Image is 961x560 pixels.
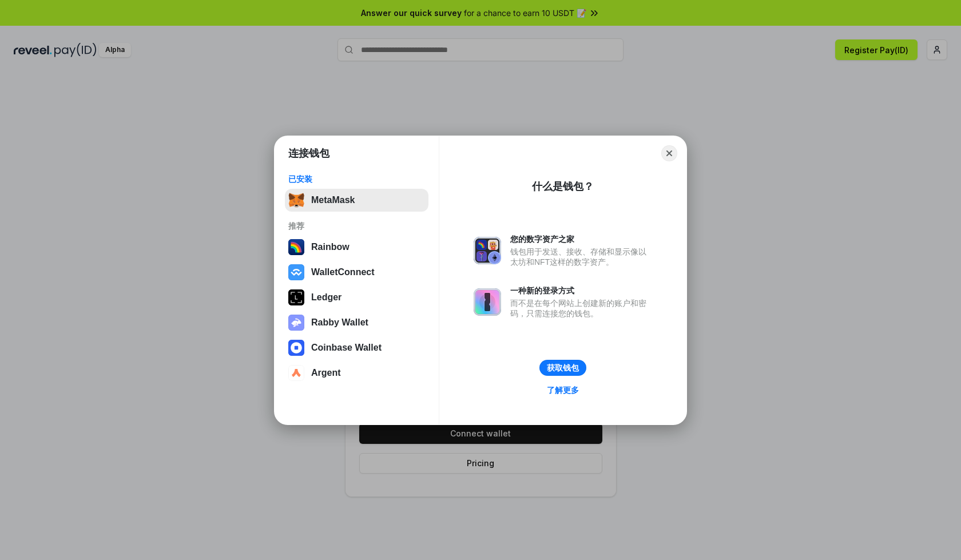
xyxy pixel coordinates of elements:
[311,267,375,277] div: WalletConnect
[288,365,304,381] img: svg+xml,%3Csvg%20width%3D%2228%22%20height%3D%2228%22%20viewBox%3D%220%200%2028%2028%22%20fill%3D...
[285,189,428,212] button: MetaMask
[510,247,652,267] div: 钱包用于发送、接收、存储和显示像以太坊和NFT这样的数字资产。
[474,237,501,264] img: svg+xml,%3Csvg%20xmlns%3D%22http%3A%2F%2Fwww.w3.org%2F2000%2Fsvg%22%20fill%3D%22none%22%20viewBox...
[547,385,579,395] div: 了解更多
[311,343,382,353] div: Coinbase Wallet
[547,363,579,373] div: 获取钱包
[532,180,594,193] div: 什么是钱包？
[540,383,586,398] a: 了解更多
[311,242,350,252] div: Rainbow
[474,288,501,316] img: svg+xml,%3Csvg%20xmlns%3D%22http%3A%2F%2Fwww.w3.org%2F2000%2Fsvg%22%20fill%3D%22none%22%20viewBox...
[288,239,304,255] img: svg+xml,%3Csvg%20width%3D%22120%22%20height%3D%22120%22%20viewBox%3D%220%200%20120%20120%22%20fil...
[510,234,652,244] div: 您的数字资产之家
[285,311,428,334] button: Rabby Wallet
[311,292,341,303] div: Ledger
[510,285,652,296] div: 一种新的登录方式
[311,317,368,328] div: Rabby Wallet
[288,340,304,356] img: svg+xml,%3Csvg%20width%3D%2228%22%20height%3D%2228%22%20viewBox%3D%220%200%2028%2028%22%20fill%3D...
[288,289,304,305] img: svg+xml,%3Csvg%20xmlns%3D%22http%3A%2F%2Fwww.w3.org%2F2000%2Fsvg%22%20width%3D%2228%22%20height%3...
[661,145,677,161] button: Close
[285,362,428,384] button: Argent
[285,261,428,284] button: WalletConnect
[285,336,428,359] button: Coinbase Wallet
[288,146,329,160] h1: 连接钱包
[288,264,304,280] img: svg+xml,%3Csvg%20width%3D%2228%22%20height%3D%2228%22%20viewBox%3D%220%200%2028%2028%22%20fill%3D...
[285,236,428,259] button: Rainbow
[539,360,586,376] button: 获取钱包
[288,174,425,184] div: 已安装
[288,315,304,331] img: svg+xml,%3Csvg%20xmlns%3D%22http%3A%2F%2Fwww.w3.org%2F2000%2Fsvg%22%20fill%3D%22none%22%20viewBox...
[311,368,341,378] div: Argent
[288,192,304,208] img: svg+xml,%3Csvg%20fill%3D%22none%22%20height%3D%2233%22%20viewBox%3D%220%200%2035%2033%22%20width%...
[285,286,428,309] button: Ledger
[510,298,652,319] div: 而不是在每个网站上创建新的账户和密码，只需连接您的钱包。
[311,195,355,205] div: MetaMask
[288,221,425,231] div: 推荐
